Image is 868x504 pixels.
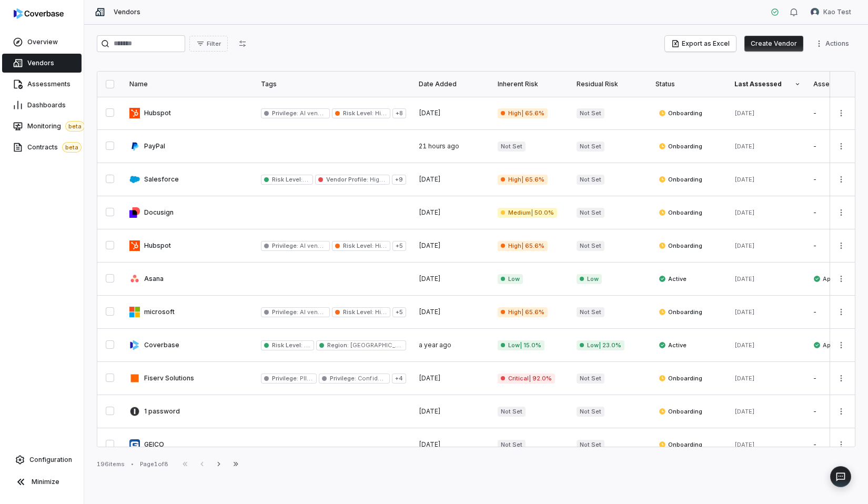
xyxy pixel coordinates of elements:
span: PII Data Access [298,375,345,382]
span: [DATE] [734,441,755,448]
button: More actions [833,105,850,121]
span: beta [65,121,85,132]
a: Assessments [2,75,82,94]
span: Not Set [577,440,604,450]
span: + 5 [392,307,406,317]
button: More actions [833,271,850,287]
span: Privilege : [272,109,298,117]
button: More actions [833,172,850,187]
button: More actions [833,205,850,220]
span: Assessments [27,80,70,88]
span: High | 65.6% [498,175,548,185]
span: Configuration [29,456,72,464]
span: [DATE] [419,241,441,249]
span: Monitoring [27,121,85,132]
span: Risk Level : [272,341,302,349]
a: Overview [2,33,82,52]
span: Critical | 92.0% [498,374,555,384]
div: • [131,460,134,468]
a: Configuration [4,450,79,469]
button: More actions [833,238,850,254]
a: Vendors [2,54,82,73]
button: More actions [833,370,850,386]
span: [DATE] [419,308,441,316]
span: Privilege : [272,375,298,382]
div: Page 1 of 8 [140,460,168,468]
span: Not Set [577,307,604,317]
span: Not Set [577,407,604,417]
span: Vendor Profile : [326,176,368,183]
span: [DATE] [734,341,755,349]
span: [DATE] [419,275,441,283]
div: Last Assessed [734,80,801,88]
span: High [374,308,388,316]
span: Privilege : [272,308,298,316]
div: Residual Risk [577,80,643,88]
span: [DATE] [734,242,755,249]
span: [DATE] [734,143,755,150]
span: Kao Test [823,8,851,16]
span: Onboarding [659,407,702,416]
span: Low | 23.0% [577,340,624,350]
a: Dashboards [2,96,82,115]
span: + 5 [392,241,406,251]
span: Onboarding [659,109,702,117]
span: [GEOGRAPHIC_DATA] [349,341,412,349]
span: Risk Level : [343,242,374,249]
span: 21 hours ago [419,142,459,150]
span: [DATE] [419,440,441,448]
span: High SLA [368,176,396,183]
span: Risk Level : [343,109,374,117]
span: [DATE] [419,175,441,183]
span: Overview [27,38,58,46]
span: Not Set [498,407,526,417]
span: Not Set [577,241,604,251]
span: Privilege : [330,375,356,382]
span: a year ago [419,341,451,349]
img: logo-D7KZi-bG.svg [14,8,64,19]
button: More actions [833,138,850,154]
button: Kao Test avatarKao Test [804,4,857,20]
img: Kao Test avatar [811,8,819,16]
button: Minimize [4,471,79,492]
span: Onboarding [659,308,702,316]
div: Name [129,80,248,88]
span: Onboarding [659,241,702,250]
span: + 8 [392,108,406,118]
span: Not Set [577,374,604,384]
span: AI vendor [298,109,328,117]
span: beta [62,142,82,153]
span: Not Set [498,142,526,152]
span: Not Set [577,208,604,218]
span: AI vendor [298,242,328,249]
span: [DATE] [734,308,755,316]
span: Filter [207,40,221,48]
span: Low [302,341,316,349]
span: [DATE] [734,375,755,382]
a: Monitoringbeta [2,117,82,136]
span: Risk Level : [272,176,308,183]
span: [DATE] [734,176,755,183]
span: High | 65.6% [498,108,548,118]
span: Low | 15.0% [498,340,544,350]
a: Contractsbeta [2,138,82,157]
span: [DATE] [419,374,441,382]
span: [DATE] [419,407,441,415]
span: [DATE] [734,209,755,216]
span: Low [577,274,602,284]
button: More actions [812,36,855,52]
span: Minimize [32,478,59,486]
span: Low [302,176,316,183]
span: Contracts [27,142,82,153]
span: Onboarding [659,208,702,217]
span: Privilege : [272,242,298,249]
button: More actions [833,304,850,320]
span: Onboarding [659,175,702,184]
span: Risk Level : [343,308,374,316]
div: Tags [261,80,406,88]
span: High | 65.6% [498,307,548,317]
span: [DATE] [734,109,755,117]
button: Export as Excel [665,36,736,52]
div: 196 items [97,460,125,468]
button: Create Vendor [744,36,803,52]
